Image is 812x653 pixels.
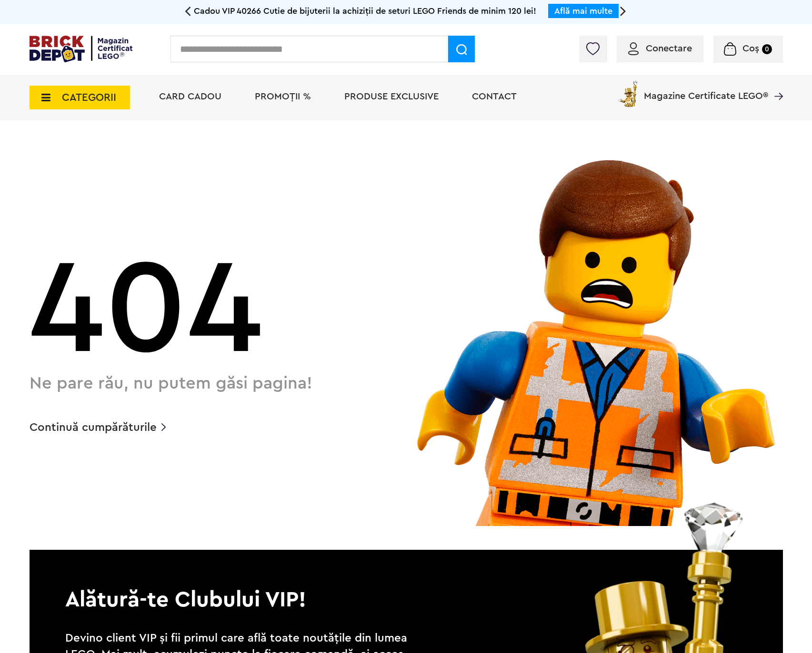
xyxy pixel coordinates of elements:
a: Continuă cumpărăturile [30,422,166,433]
a: Magazine Certificate LEGO® [768,79,783,88]
span: Conectare [646,44,692,53]
small: 0 [762,44,772,54]
h1: 404 [30,244,406,377]
a: Produse exclusive [344,92,439,101]
span: Coș [742,44,759,53]
span: CATEGORII [62,92,116,103]
p: Alătură-te Clubului VIP! [30,550,783,614]
span: Magazine Certificate LEGO® [644,79,768,101]
a: Card Cadou [159,92,221,101]
p: Ne pare rău, nu putem găsi pagina! [30,377,406,390]
span: Cadou VIP 40266 Cutie de bijuterii la achiziții de seturi LEGO Friends de minim 120 lei! [194,7,536,15]
a: PROMOȚII % [255,92,311,101]
a: Află mai multe [554,7,612,15]
a: Contact [472,92,517,101]
a: Conectare [628,44,692,53]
